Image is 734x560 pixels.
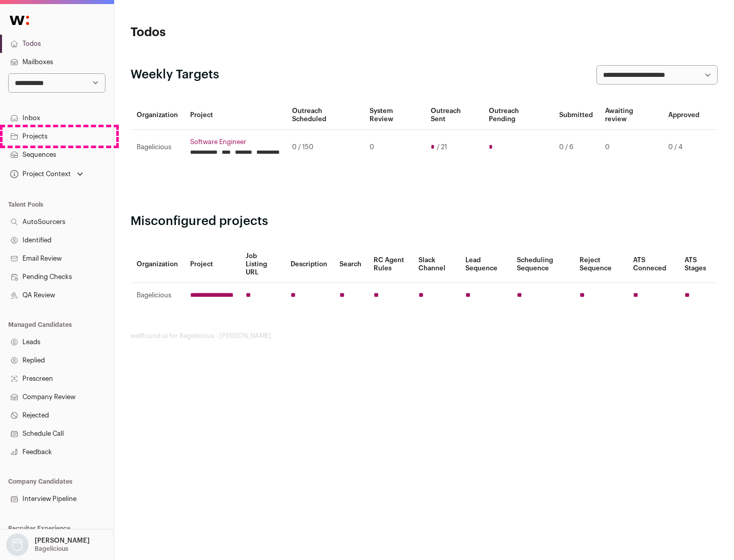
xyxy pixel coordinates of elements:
th: Reject Sequence [573,246,627,283]
button: Open dropdown [8,167,85,181]
td: 0 [363,130,424,165]
th: ATS Conneced [627,246,678,283]
div: Project Context [8,170,71,178]
td: 0 / 4 [662,130,705,165]
th: RC Agent Rules [368,246,412,283]
th: Lead Sequence [459,246,511,283]
th: Search [333,246,368,283]
th: Organization [130,101,184,130]
td: 0 / 150 [286,130,363,165]
th: Organization [130,246,184,283]
th: Outreach Scheduled [286,101,363,130]
th: Project [184,246,240,283]
a: Software Engineer [190,138,280,146]
td: 0 / 6 [553,130,599,165]
img: nopic.png [6,534,29,556]
h2: Weekly Targets [130,67,219,83]
th: Awaiting review [599,101,662,130]
td: Bagelicious [130,130,184,165]
p: Bagelicious [35,545,68,553]
button: Open dropdown [4,534,92,556]
th: Project [184,101,286,130]
img: Wellfound [4,10,35,31]
h1: Todos [130,24,326,41]
h2: Misconfigured projects [130,213,718,230]
th: Outreach Sent [425,101,483,130]
footer: wellfound:ai for Bagelicious - [PERSON_NAME] [130,332,718,340]
th: ATS Stages [678,246,718,283]
span: / 21 [437,143,447,151]
td: Bagelicious [130,283,184,308]
th: System Review [363,101,424,130]
th: Submitted [553,101,599,130]
th: Scheduling Sequence [511,246,573,283]
th: Outreach Pending [483,101,553,130]
th: Approved [662,101,705,130]
td: 0 [599,130,662,165]
th: Slack Channel [412,246,459,283]
th: Job Listing URL [240,246,284,283]
th: Description [284,246,333,283]
p: [PERSON_NAME] [35,537,90,545]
